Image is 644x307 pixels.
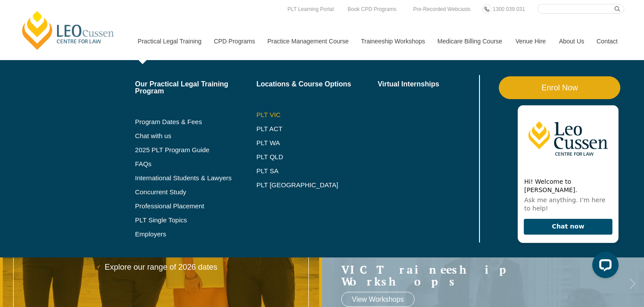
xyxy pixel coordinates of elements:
[135,189,257,196] a: Concurrent Study
[256,81,378,88] a: Locations & Course Options
[490,4,527,14] a: 1300 039 031
[135,217,257,224] a: PLT Single Topics
[345,4,398,14] a: Book CPD Programs
[256,125,378,132] a: PLT ACT
[135,231,257,238] a: Employers
[256,153,378,161] a: PLT QLD
[341,292,415,307] a: View Workshops
[411,4,473,14] a: Pre-Recorded Webcasts
[135,146,235,153] a: 2025 PLT Program Guide
[285,4,336,14] a: PLT Learning Portal
[511,98,622,285] iframe: LiveChat chat widget
[256,139,356,146] a: PLT WA
[493,6,525,12] span: 1300 039 031
[256,111,378,118] a: PLT VIC
[261,22,354,60] a: Practice Management Course
[552,22,590,60] a: About Us
[590,22,624,60] a: Contact
[135,175,257,182] a: International Students & Lawyers
[135,132,257,139] a: Chat with us
[135,81,257,95] a: Our Practical Legal Training Program
[135,203,257,210] a: Professional Placement
[131,22,208,60] a: Practical Legal Training
[378,81,477,88] a: Virtual Internships
[135,161,257,168] a: FAQs
[20,10,117,51] a: [PERSON_NAME] Centre for Law
[256,168,378,175] a: PLT SA
[431,22,509,60] a: Medicare Billing Course
[207,22,261,60] a: CPD Programs
[97,262,225,272] p: Explore our range of 2026 dates
[256,182,378,189] a: PLT [GEOGRAPHIC_DATA]
[499,76,620,99] a: Enrol Now
[354,22,431,60] a: Traineeship Workshops
[341,263,607,287] a: VIC Traineeship Workshops
[509,22,552,60] a: Venue Hire
[135,118,257,125] a: Program Dates & Fees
